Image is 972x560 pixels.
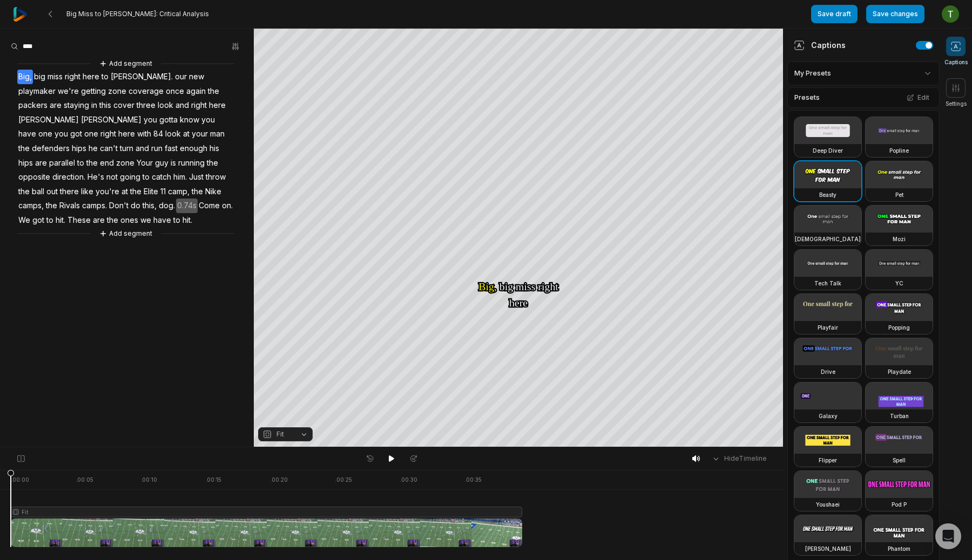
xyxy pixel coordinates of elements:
span: zone [115,156,136,170]
span: cover [112,98,136,113]
div: Open Intercom Messenger [935,523,961,549]
span: end [99,156,115,170]
span: the [191,185,204,199]
span: opposite [17,170,51,185]
span: to [76,156,85,170]
span: miss [46,70,64,84]
span: the [17,185,31,199]
button: Save draft [811,5,858,23]
span: his [208,141,220,156]
span: defenders [31,141,71,156]
span: direction. [51,170,86,185]
span: like [80,185,94,199]
span: here [117,127,136,141]
h3: Popline [889,146,909,155]
span: you're [94,185,120,199]
span: this [98,98,112,113]
span: three [136,98,157,113]
h3: Spell [893,456,906,465]
span: fast [164,141,179,156]
h3: Playdate [888,367,911,376]
span: look [164,127,182,141]
span: He's [86,170,105,185]
h3: Tech Talk [814,279,841,288]
span: right [190,98,208,113]
button: Settings [946,78,967,108]
h3: Pet [895,190,903,199]
span: [PERSON_NAME] [80,113,143,127]
span: is [170,156,177,170]
h3: Galaxy [819,412,838,420]
span: on. [221,199,234,213]
button: HideTimeline [708,450,770,467]
span: Nike [204,185,222,199]
div: Presets [787,87,940,108]
span: catch [151,170,172,185]
span: hips [71,141,87,156]
span: and [134,141,150,156]
span: got [31,213,45,228]
span: playmaker [17,84,57,99]
span: not [105,170,119,185]
span: at [182,127,191,141]
span: right [99,127,117,141]
h3: Flipper [819,456,837,465]
span: hips [17,156,34,170]
span: in [90,98,98,113]
h3: Popping [888,323,910,332]
span: guy [154,156,170,170]
span: camps, [17,199,45,213]
span: to [45,213,55,228]
span: at [120,185,129,199]
span: one [37,127,53,141]
span: Captions [944,58,968,66]
span: dog. [158,199,176,213]
span: your [191,127,209,141]
h3: Turban [890,412,909,420]
span: going [119,170,141,185]
span: enough [179,141,208,156]
span: again [185,84,207,99]
span: can't [99,141,119,156]
button: Edit [903,91,933,105]
span: [PERSON_NAME]. [110,70,174,84]
span: the [45,199,58,213]
span: right [64,70,82,84]
button: Fit [258,427,313,441]
span: parallel [48,156,76,170]
span: here [82,70,100,84]
span: Come [198,199,221,213]
span: camp, [167,185,191,199]
span: Big Miss to [PERSON_NAME]: Critical Analysis [66,10,209,18]
span: coverage [127,84,165,99]
span: you [143,113,158,127]
span: do [130,199,141,213]
span: are [49,98,63,113]
span: you [200,113,216,127]
span: the [85,156,99,170]
h3: Mozi [893,235,906,243]
span: we're [57,84,80,99]
span: the [106,213,119,228]
button: Save changes [866,5,924,23]
span: Settings [946,100,967,108]
h3: Playfair [818,323,838,332]
button: Add segment [97,228,154,240]
span: ones [119,213,139,228]
span: man [209,127,226,141]
span: 84 [152,127,164,141]
span: gotta [158,113,179,127]
span: [PERSON_NAME] [17,113,80,127]
span: here [208,98,227,113]
span: zone [107,84,127,99]
span: this, [141,199,158,213]
span: Fit [276,429,284,439]
span: staying [63,98,90,113]
span: packers [17,98,49,113]
span: Elite [143,185,159,199]
span: he [87,141,99,156]
h3: [PERSON_NAME] [805,544,851,553]
span: Rivals [58,199,81,213]
span: 0.74s [176,199,198,213]
span: running [177,156,206,170]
